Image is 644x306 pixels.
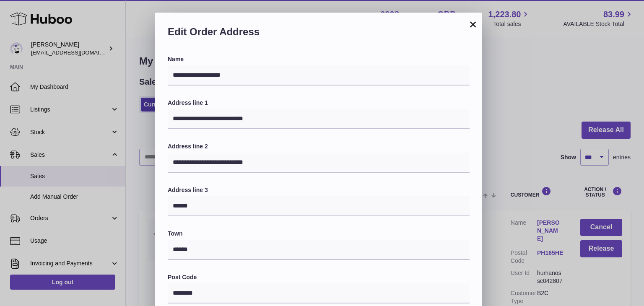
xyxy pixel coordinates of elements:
label: Address line 2 [168,143,470,150]
button: × [468,19,478,29]
h2: Edit Order Address [168,25,470,43]
label: Town [168,230,470,238]
label: Address line 1 [168,99,470,107]
label: Name [168,55,470,63]
label: Post Code [168,273,470,281]
label: Address line 3 [168,186,470,194]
